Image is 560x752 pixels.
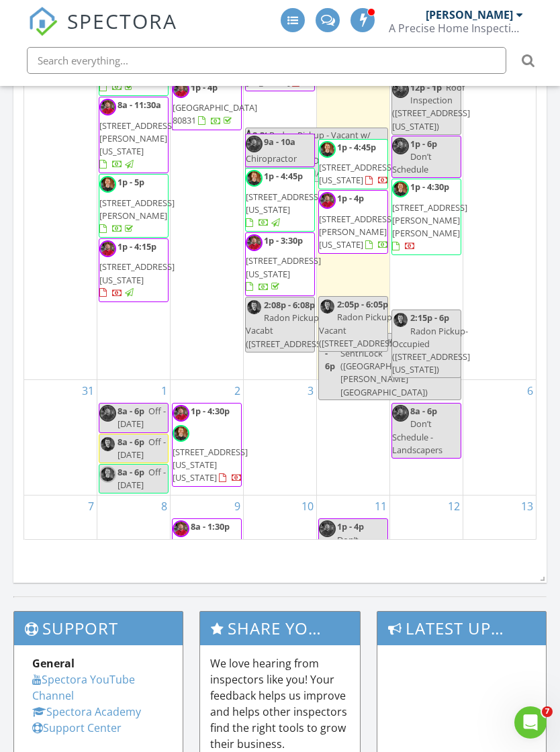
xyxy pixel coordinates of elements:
[410,405,437,417] span: 8a - 6p
[32,656,75,671] strong: General
[173,446,248,483] span: [STREET_ADDRESS][US_STATE][US_STATE]
[542,706,553,717] span: 7
[392,405,409,422] img: 5d41ec6cd27e487f914cfc3021816d52.jpeg
[246,191,321,216] span: [STREET_ADDRESS][US_STATE]
[118,405,144,417] span: 8a - 6p
[264,299,315,311] span: 2:08p - 6:08p
[118,436,166,461] span: Off - [DATE]
[392,325,470,376] span: Radon Pickup-Occupied ([STREET_ADDRESS][US_STATE])
[99,99,116,115] img: 5d41ec6cd27e487f914cfc3021816d52.jpeg
[246,234,321,293] a: 1p - 3:30p [STREET_ADDRESS][US_STATE]
[410,181,449,193] span: 1p - 4:30p
[410,312,449,324] span: 2:15p - 6p
[232,380,243,402] a: Go to September 2, 2025
[118,466,166,491] span: Off - [DATE]
[319,520,336,537] img: 5d41ec6cd27e487f914cfc3021816d52.jpeg
[99,174,169,238] a: 1p - 5p [STREET_ADDRESS][PERSON_NAME]
[337,141,376,153] span: 1p - 4:45p
[99,197,175,222] span: [STREET_ADDRESS][PERSON_NAME]
[299,496,316,517] a: Go to September 10, 2025
[337,298,388,310] span: 2:05p - 6:05p
[232,496,243,517] a: Go to September 9, 2025
[27,47,506,74] input: Search everything...
[264,170,303,182] span: 1p - 4:45p
[173,520,248,565] a: 8a - 1:30p
[158,496,170,517] a: Go to September 8, 2025
[318,190,388,254] a: 1p - 4p [STREET_ADDRESS][PERSON_NAME][US_STATE]
[32,704,141,719] a: Spectora Academy
[319,192,336,209] img: 5d41ec6cd27e487f914cfc3021816d52.jpeg
[392,181,467,252] a: 1p - 4:30p [STREET_ADDRESS][PERSON_NAME][PERSON_NAME]
[445,496,463,517] a: Go to September 12, 2025
[99,97,169,173] a: 8a - 11:30a [STREET_ADDRESS][PERSON_NAME][US_STATE]
[99,240,116,257] img: 5d41ec6cd27e487f914cfc3021816d52.jpeg
[340,334,442,398] span: Radon Pickup - Vacant w/ SentriLock ([GEOGRAPHIC_DATA][PERSON_NAME][GEOGRAPHIC_DATA])
[389,496,463,576] td: Go to September 12, 2025
[337,192,364,204] span: 1p - 4p
[173,81,189,98] img: 5d41ec6cd27e487f914cfc3021816d52.jpeg
[99,436,116,453] img: img_2854.jpeg
[372,496,389,517] a: Go to September 11, 2025
[319,311,400,348] span: Radon Pickup- Vacant ([STREET_ADDRESS])
[172,518,242,569] a: 8a - 1:30p
[245,232,315,296] a: 1p - 3:30p [STREET_ADDRESS][US_STATE]
[97,380,171,496] td: Go to September 1, 2025
[191,81,218,93] span: 1p - 4p
[392,418,442,455] span: Don’t Schedule - Landscapers
[518,496,536,517] a: Go to September 13, 2025
[173,425,189,442] img: img_2851.jpeg
[524,380,536,402] a: Go to September 6, 2025
[246,312,326,349] span: Radon Pickup-Vacabt ([STREET_ADDRESS])
[316,496,389,576] td: Go to September 11, 2025
[316,380,389,496] td: Go to September 4, 2025
[118,405,166,430] span: Off - [DATE]
[426,8,513,21] div: [PERSON_NAME]
[24,496,97,576] td: Go to September 7, 2025
[269,129,384,180] span: Radon Pickup - Vacant w/ SentriLock ([STREET_ADDRESS][PERSON_NAME][US_STATE])
[99,466,116,483] img: img_2851.jpeg
[97,496,171,576] td: Go to September 8, 2025
[99,261,175,285] span: [STREET_ADDRESS][US_STATE]
[118,466,144,478] span: 8a - 6p
[246,170,263,187] img: img_2851.jpeg
[264,234,303,246] span: 1p - 3:30p
[319,298,336,315] img: img_2854.jpeg
[99,238,169,302] a: 1p - 4:15p [STREET_ADDRESS][US_STATE]
[79,380,97,402] a: Go to August 31, 2025
[319,534,366,571] span: Don’t Schedule - Networking
[318,139,388,190] a: 1p - 4:45p [STREET_ADDRESS][US_STATE]
[173,405,248,483] a: 1p - 4:30p [STREET_ADDRESS][US_STATE][US_STATE]
[191,520,230,532] span: 8a - 1:30p
[410,81,442,93] span: 12p - 1p
[99,99,175,170] a: 8a - 11:30a [STREET_ADDRESS][PERSON_NAME][US_STATE]
[252,128,267,181] span: 8:30a - 6p
[244,380,317,496] td: Go to September 3, 2025
[32,672,135,703] a: Spectora YouTube Channel
[118,176,144,188] span: 1p - 5p
[389,380,463,496] td: Go to September 5, 2025
[319,192,394,250] a: 1p - 4p [STREET_ADDRESS][PERSON_NAME][US_STATE]
[246,254,321,279] span: [STREET_ADDRESS][US_STATE]
[118,240,156,252] span: 1p - 4:15p
[392,312,409,328] img: img_2854.jpeg
[118,436,144,448] span: 8a - 6p
[514,706,547,739] iframe: Intercom live chat
[173,520,189,537] img: 5d41ec6cd27e487f914cfc3021816d52.jpeg
[14,612,183,645] h3: Support
[392,81,409,98] img: 5d41ec6cd27e487f914cfc3021816d52.jpeg
[392,201,467,239] span: [STREET_ADDRESS][PERSON_NAME][PERSON_NAME]
[172,403,242,487] a: 1p - 4:30p [STREET_ADDRESS][US_STATE][US_STATE]
[28,18,177,46] a: SPECTORA
[463,496,536,576] td: Go to September 13, 2025
[391,179,461,255] a: 1p - 4:30p [STREET_ADDRESS][PERSON_NAME][PERSON_NAME]
[245,168,315,232] a: 1p - 4:45p [STREET_ADDRESS][US_STATE]
[99,120,175,157] span: [STREET_ADDRESS][PERSON_NAME][US_STATE]
[319,141,394,186] a: 1p - 4:45p [STREET_ADDRESS][US_STATE]
[99,35,175,93] a: 8a - 11:30a [STREET_ADDRESS][US_STATE]
[210,655,351,752] p: We love hearing from inspectors like you! Your feedback helps us improve and helps other inspecto...
[246,136,263,152] img: 5d41ec6cd27e487f914cfc3021816d52.jpeg
[158,380,170,402] a: Go to September 1, 2025
[67,7,177,35] span: SPECTORA
[85,496,97,517] a: Go to September 7, 2025
[389,21,523,35] div: A Precise Home Inspection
